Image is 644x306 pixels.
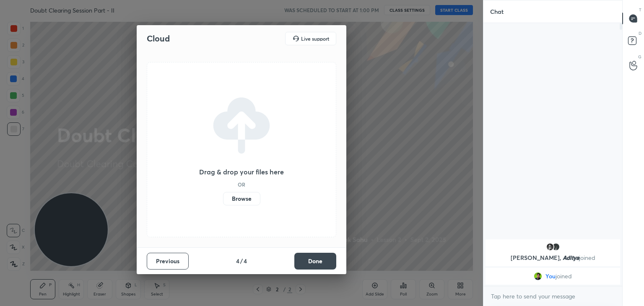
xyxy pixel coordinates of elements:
h5: OR [238,182,245,187]
p: D [639,30,641,36]
h3: Drag & drop your files here [199,169,284,175]
span: You [545,273,556,280]
p: G [638,54,641,60]
img: 9b0c42a1926d449ab75fbb9a1448508a.jpg [546,243,554,251]
button: Done [294,253,336,270]
h4: 4 [236,257,239,265]
p: Chat [483,0,510,23]
p: T [639,7,641,13]
div: grid [483,238,622,286]
img: 88146f61898444ee917a4c8c56deeae4.jpg [534,272,542,280]
h4: 4 [244,257,247,265]
span: joined [579,254,595,262]
span: joined [556,273,572,280]
button: Previous [147,253,189,270]
h2: Cloud [147,33,170,44]
h4: / [240,257,243,265]
img: 8b60acdc60b84a00afdce94dfe24f12e.jpg [552,243,560,251]
h5: Live support [301,36,329,41]
p: [PERSON_NAME], 𝘼𝙙𝙞𝙩𝙮𝙖 [491,254,615,261]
